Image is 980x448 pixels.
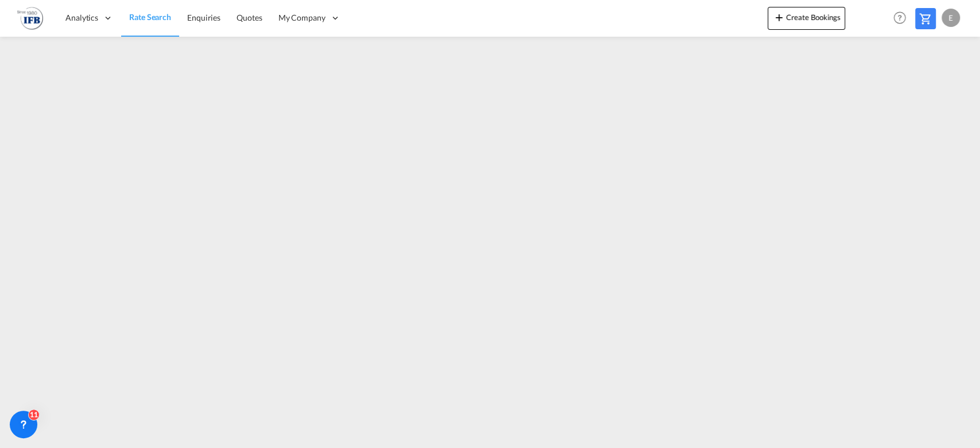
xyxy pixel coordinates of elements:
[278,12,326,24] span: My Company
[772,10,786,24] md-icon: icon-plus 400-fg
[890,8,909,28] span: Help
[942,9,960,27] div: E
[17,5,43,31] img: 2b726980256c11eeaa87296e05903fd5.png
[129,12,171,22] span: Rate Search
[187,13,220,22] span: Enquiries
[768,7,845,30] button: icon-plus 400-fgCreate Bookings
[237,13,262,22] span: Quotes
[890,8,915,29] div: Help
[65,12,98,24] span: Analytics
